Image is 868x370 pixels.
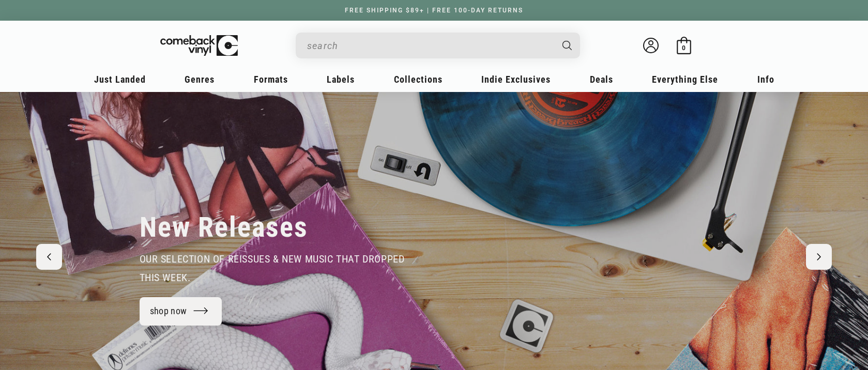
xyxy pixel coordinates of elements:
[94,74,146,85] span: Just Landed
[254,74,288,85] span: Formats
[140,253,405,284] span: our selection of reissues & new music that dropped this week.
[140,297,222,326] a: shop now
[296,33,580,58] div: Search
[553,33,581,58] button: Search
[334,7,534,14] a: FREE SHIPPING $89+ | FREE 100-DAY RETURNS
[682,44,686,52] span: 0
[757,74,774,85] span: Info
[36,244,62,270] button: Previous slide
[590,74,613,85] span: Deals
[307,35,552,56] input: search
[806,244,832,270] button: Next slide
[394,74,443,85] span: Collections
[481,74,551,85] span: Indie Exclusives
[327,74,355,85] span: Labels
[185,74,215,85] span: Genres
[140,210,308,244] h2: New Releases
[652,74,718,85] span: Everything Else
